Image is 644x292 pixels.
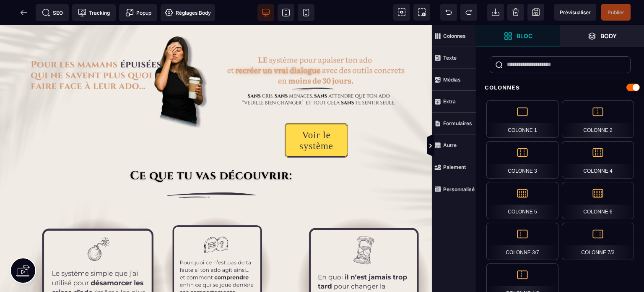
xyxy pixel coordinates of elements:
span: Paiement [432,156,476,178]
span: Capture d'écran [413,4,430,21]
span: Tracking [78,8,110,17]
span: Extra [432,91,476,113]
strong: Médias [443,76,461,83]
span: Ouvrir les calques [560,25,644,47]
span: Popup [125,8,151,17]
strong: Texte [443,55,457,61]
strong: Colonnes [443,33,466,39]
img: 22cb71c7f26e2941395524cacad8b909_trait.png [13,159,420,181]
span: Autre [432,134,476,156]
span: Nettoyage [507,4,524,21]
strong: Body [600,33,617,39]
span: Personnalisé [432,178,476,200]
span: Favicon [161,4,215,21]
strong: Extra [443,98,456,105]
span: Voir les composants [393,4,410,21]
strong: Personnalisé [443,186,475,192]
span: Formulaires [432,113,476,134]
div: Colonne 4 [562,141,634,179]
span: Colonnes [432,25,476,47]
button: Voir le système [285,98,348,132]
div: Colonne 5 [486,182,558,219]
span: Aperçu [554,4,596,21]
span: Prévisualiser [560,9,591,16]
span: Publier [608,9,624,16]
span: Code de suivi [72,4,116,21]
div: Colonnes [476,80,644,95]
span: Retour [16,4,32,21]
strong: Autre [443,142,457,148]
strong: Formulaires [443,120,472,126]
span: Médias [432,69,476,91]
span: Réglages Body [165,8,211,17]
img: 63f4c409e7f46aecdeac9a3719e2316b_607fc51804710576c4ee89d9470ef417_sous_titre_1_(1).png [226,25,407,85]
span: Voir tablette [278,4,294,21]
div: Colonne 6 [562,182,634,219]
div: Colonne 3/7 [486,223,558,260]
span: Rétablir [460,4,477,21]
span: SEO [42,8,63,17]
span: Importer [487,4,504,21]
span: Texte [432,47,476,69]
span: Voir mobile [298,4,314,21]
strong: Bloc [517,33,532,39]
div: Colonne 1 [486,100,558,138]
span: Défaire [440,4,457,21]
span: Créer une alerte modale [119,4,157,21]
div: Colonne 2 [562,100,634,138]
img: 6c492f36aea34ef07171f02ac7f1e163_titre_1.png [25,4,207,107]
span: Afficher les vues [476,134,485,159]
div: Colonne 3 [486,141,558,179]
span: Métadata SEO [36,4,69,21]
div: Colonne 7/3 [562,223,634,260]
span: Enregistrer [527,4,544,21]
span: Voir bureau [257,4,274,21]
img: f8636147bfda1fd022e1d76bfd7628a5_ce_que_tu_vas_decouvrir_2.png [94,145,338,158]
span: Ouvrir les blocs [476,25,560,47]
strong: Paiement [443,164,466,170]
span: Enregistrer le contenu [601,4,631,21]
